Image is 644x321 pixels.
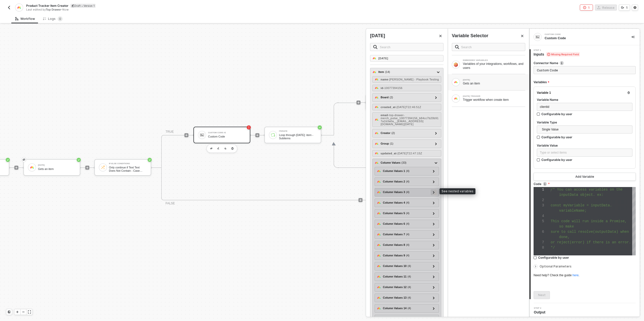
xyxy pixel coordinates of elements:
span: icon-expand [28,310,31,313]
button: 1 [580,5,593,11]
div: Column Values 5 [383,211,410,215]
span: Step 1 [534,49,580,51]
img: creator [375,131,379,135]
span: ( 4 ) [406,179,409,184]
img: Block [454,97,458,101]
div: Column Values 11 [383,274,411,279]
span: Single Value [542,126,629,133]
span: /* You can access variables on the [551,188,623,192]
span: icon-minus [22,310,25,313]
strong: updated_at [381,152,396,155]
span: icon-edit [71,4,74,7]
div: Workflow [15,17,35,21]
div: Column Values 1 [383,169,410,173]
img: column_values-12 [377,285,381,289]
span: or reject(error) if there is an error. [551,240,631,244]
img: email [375,118,379,122]
img: back [7,6,11,10]
button: Next [534,291,550,299]
div: Variables of your integrations, workflows, and users [463,62,525,70]
img: column_values-5 [377,211,381,215]
div: Column Values [381,161,406,165]
span: clientid [540,105,549,109]
div: Optional Parameters [534,264,636,269]
span: ( 4 ) [406,222,409,226]
div: 2 [534,198,544,203]
div: 5 [534,219,544,224]
span: - 10077394156 [383,86,403,89]
div: 8 [534,245,544,250]
div: Column Values 10 [383,264,411,268]
img: icon-info [543,182,547,186]
span: ( 4 ) [408,285,411,289]
img: search [373,45,377,49]
div: Column Values 6 [383,222,410,226]
button: Close [519,33,525,39]
div: 4 [534,213,544,219]
span: Inputs [534,52,580,57]
img: name [375,77,379,81]
span: sure to call resolve(outputData) when [551,230,629,234]
div: 1 [588,6,590,10]
div: Column Values 4 [383,201,410,205]
div: [DATE] TRIGGER [463,95,525,97]
label: Variable Type [537,120,632,124]
span: done, [559,235,570,239]
img: column_values-3 [377,190,381,194]
span: Step 2 [534,307,547,309]
img: column_values-4 [377,201,381,205]
button: Release [595,5,617,11]
img: search [455,45,459,49]
span: so make [559,224,574,228]
img: column_values-11 [377,275,381,279]
div: Step 1Inputs Missing Required FieldConnector Nameicon-infoVariablesVariable 1Variable Nameclienti... [530,49,640,299]
span: ( 4 ) [406,169,409,173]
img: Monday [372,56,376,60]
span: icon-error-page [583,6,586,9]
div: Column Values 12 [383,285,411,289]
img: updated_at [375,151,379,155]
strong: email [381,114,388,117]
div: Board [381,95,393,100]
input: Search [380,44,440,50]
div: Need help? Check the guide . [534,273,636,278]
div: Configurable by user [541,158,572,162]
input: Enter description [534,66,636,74]
span: ( 2 ) [390,95,393,100]
span: Missing Required Field [546,52,580,57]
strong: id [381,86,383,89]
strong: created_at [381,106,395,109]
div: Variable 1 [537,91,551,95]
img: column_values-2 [377,180,381,184]
div: Column Values 13 [383,296,411,300]
div: Configurable by user [541,112,572,116]
div: Draft • Version 1 [70,4,96,8]
span: ( 14 ) [385,70,390,74]
img: created_at [375,105,379,109]
label: Variable Value [537,143,632,148]
span: - top-drawer-merch_pulse_10077394156_b84cc7b20b917a1b3a0a__[EMAIL_ADDRESS][DOMAIN_NAME][DATE] [381,114,439,126]
span: icon-play [16,310,19,313]
div: 1 [534,187,544,192]
strong: name [381,78,388,81]
div: Gets an item [463,81,525,85]
div: Custom Code [545,36,623,40]
label: Connector Name [534,61,636,65]
div: Item [378,70,390,74]
span: ( 2 ) [391,131,395,135]
span: - [PERSON_NAME] - Playbook Testing [388,78,439,81]
div: Column Values 8 [383,243,410,247]
div: Custom Code [545,33,620,35]
img: id [375,86,379,90]
img: integration-icon [535,35,540,39]
span: ( 4 ) [406,243,409,247]
span: icon-arrow-right-small [534,265,537,268]
span: - [DATE]T22:47:15Z [396,152,422,155]
div: 1 [626,6,628,10]
input: Search [461,44,522,50]
img: icon-info [560,61,564,65]
span: This code will run inside a Promise, [551,219,627,223]
img: board [375,96,379,100]
div: Column Values 9 [383,253,410,258]
div: [DATE] [370,33,385,39]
